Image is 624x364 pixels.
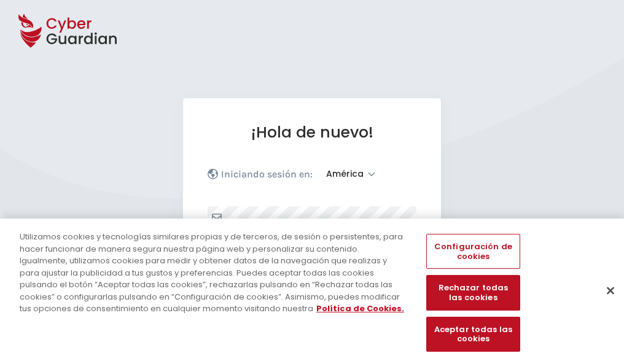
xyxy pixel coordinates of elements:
[221,168,313,180] p: Iniciando sesión en:
[426,234,520,269] button: Configuración de cookies, Abre el cuadro de diálogo del centro de preferencias.
[597,277,624,304] button: Cerrar
[208,123,416,142] h1: ¡Hola de nuevo!
[426,317,520,352] button: Aceptar todas las cookies
[316,303,404,314] a: Más información sobre su privacidad, se abre en una nueva pestaña
[20,231,408,315] div: Utilizamos cookies y tecnologías similares propias y de terceros, de sesión o persistentes, para ...
[426,276,520,311] button: Rechazar todas las cookies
